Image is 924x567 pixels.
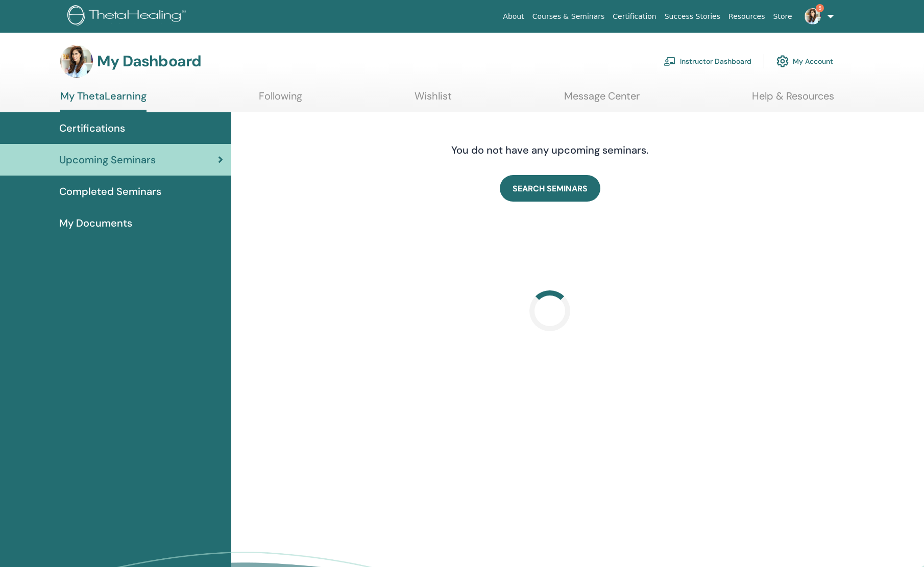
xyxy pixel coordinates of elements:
[776,50,833,72] a: My Account
[59,184,161,199] span: Completed Seminars
[389,144,711,156] h4: You do not have any upcoming seminars.
[59,152,156,167] span: Upcoming Seminars
[564,90,640,110] a: Message Center
[776,53,789,70] img: cog.svg
[752,90,834,110] a: Help & Resources
[805,8,821,24] img: default.jpg
[664,50,751,72] a: Instructor Dashboard
[59,120,125,136] span: Certifications
[67,5,189,28] img: logo.png
[415,90,452,110] a: Wishlist
[816,4,824,12] span: 5
[661,7,724,26] a: Success Stories
[500,175,600,202] a: SEARCH SEMINARS
[724,7,769,26] a: Resources
[259,90,302,110] a: Following
[769,7,796,26] a: Store
[60,90,147,112] a: My ThetaLearning
[513,183,588,194] span: SEARCH SEMINARS
[499,7,528,26] a: About
[59,215,132,231] span: My Documents
[664,57,676,66] img: chalkboard-teacher.svg
[609,7,660,26] a: Certification
[60,45,93,78] img: default.jpg
[97,52,201,70] h3: My Dashboard
[528,7,609,26] a: Courses & Seminars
